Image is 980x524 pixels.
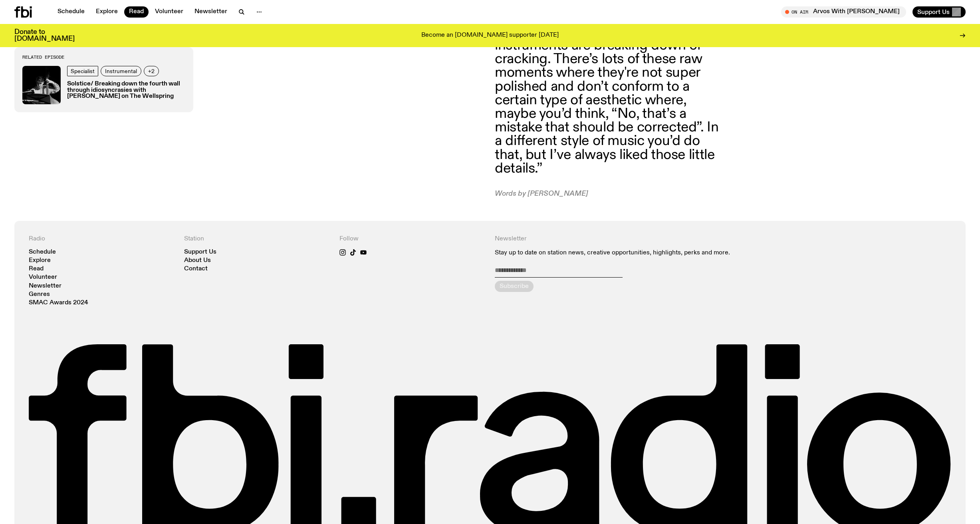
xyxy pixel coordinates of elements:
button: On AirArvos With [PERSON_NAME] [781,6,906,18]
a: Explore [29,258,51,264]
h4: Newsletter [495,235,796,243]
a: Schedule [53,6,89,18]
a: SMAC Awards 2024 [29,300,88,306]
a: Read [29,266,44,272]
button: Support Us [913,6,966,18]
a: Genres [29,292,50,298]
p: Words by [PERSON_NAME] [495,190,725,198]
a: Contact [184,266,208,272]
h4: Station [184,235,330,243]
p: Become an [DOMAIN_NAME] supporter [DATE] [421,32,559,39]
blockquote: “There’s bits that are a little bit out of tune or where the tone of the instruments are breaking... [495,12,725,175]
a: Explore [91,6,123,18]
h4: Follow [339,235,485,243]
a: Volunteer [29,274,57,280]
button: Subscribe [495,281,534,292]
a: About Us [184,258,211,264]
h3: Solstice/ Breaking down the fourth wall through idiosyncrasies with [PERSON_NAME] on The Wellspring [67,81,185,100]
a: Black and white photo of musician Jacques Emery playing his double bass reading sheet music.Speci... [22,66,185,105]
a: Newsletter [29,283,61,289]
p: Stay up to date on station news, creative opportunities, highlights, perks and more. [495,249,796,257]
img: Black and white photo of musician Jacques Emery playing his double bass reading sheet music. [22,66,61,105]
a: Newsletter [190,6,232,18]
h3: Related Episode [22,55,185,60]
a: Support Us [184,249,216,255]
h3: Donate to [DOMAIN_NAME] [14,29,75,42]
a: Volunteer [150,6,188,18]
h4: Radio [29,235,175,243]
span: Support Us [917,8,950,16]
a: Read [124,6,149,18]
a: Schedule [29,249,56,255]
